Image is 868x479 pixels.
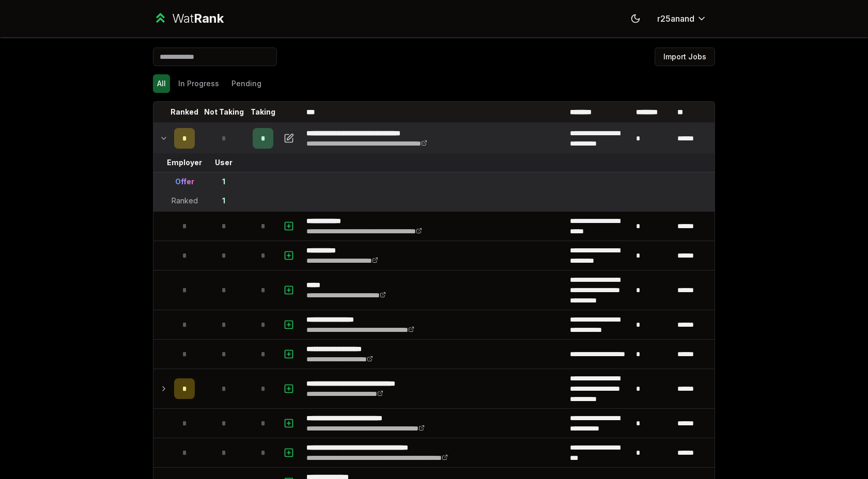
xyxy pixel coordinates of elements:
div: Offer [175,177,194,187]
td: Employer [170,153,199,172]
button: Import Jobs [655,47,715,66]
span: Rank [194,11,224,26]
p: Not Taking [204,107,244,117]
button: In Progress [174,74,223,93]
button: All [153,74,170,93]
td: User [199,153,249,172]
p: Ranked [171,107,198,117]
div: 1 [222,177,225,187]
p: Taking [251,107,275,117]
div: Ranked [172,196,198,206]
button: r25anand [649,9,715,28]
span: r25anand [657,12,694,25]
div: Wat [172,10,224,27]
div: 1 [222,196,225,206]
button: Pending [227,74,266,93]
a: WatRank [153,10,224,27]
